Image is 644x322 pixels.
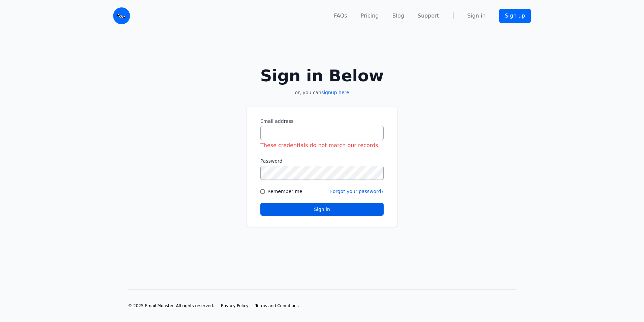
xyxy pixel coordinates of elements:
label: Remember me [267,188,302,195]
a: Sign up [499,9,531,23]
a: FAQs [334,12,347,20]
a: Terms and Conditions [255,303,299,308]
a: signup here [321,90,349,95]
a: Sign in [467,12,486,20]
li: © 2025 Email Monster. All rights reserved. [128,303,214,308]
div: These credentials do not match our records. [260,141,384,150]
p: or, you can [247,89,397,96]
button: Sign in [260,203,384,216]
label: Email address [260,118,384,125]
label: Password [260,158,384,164]
a: Forgot your password? [330,189,384,194]
a: Blog [392,12,404,20]
a: Privacy Policy [221,303,249,308]
img: Email Monster [113,7,130,24]
a: Pricing [361,12,379,20]
h2: Sign in Below [247,68,397,84]
a: Support [418,12,439,20]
